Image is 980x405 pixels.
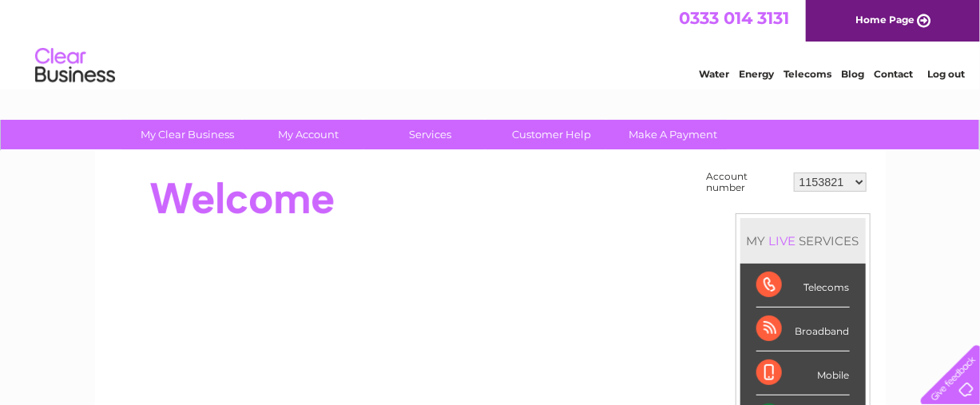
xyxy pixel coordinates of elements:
img: logo.png [34,42,116,90]
a: Log out [927,68,965,80]
a: Telecoms [784,68,831,80]
a: Contact [874,68,913,80]
a: Customer Help [486,120,617,149]
a: Make A Payment [607,120,739,149]
td: Account number [703,167,790,197]
div: MY SERVICES [740,218,866,264]
a: Services [364,120,496,149]
a: Blog [841,68,864,80]
div: Telecoms [756,264,850,308]
div: LIVE [766,233,799,248]
a: 0333 014 3131 [679,8,789,28]
a: Water [699,68,729,80]
a: Energy [739,68,774,80]
div: Broadband [756,308,850,351]
a: My Account [243,120,375,149]
a: My Clear Business [121,120,253,149]
div: Clear Business is a trading name of Verastar Limited (registered in [GEOGRAPHIC_DATA] No. 3667643... [113,9,868,77]
div: Mobile [756,351,850,395]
